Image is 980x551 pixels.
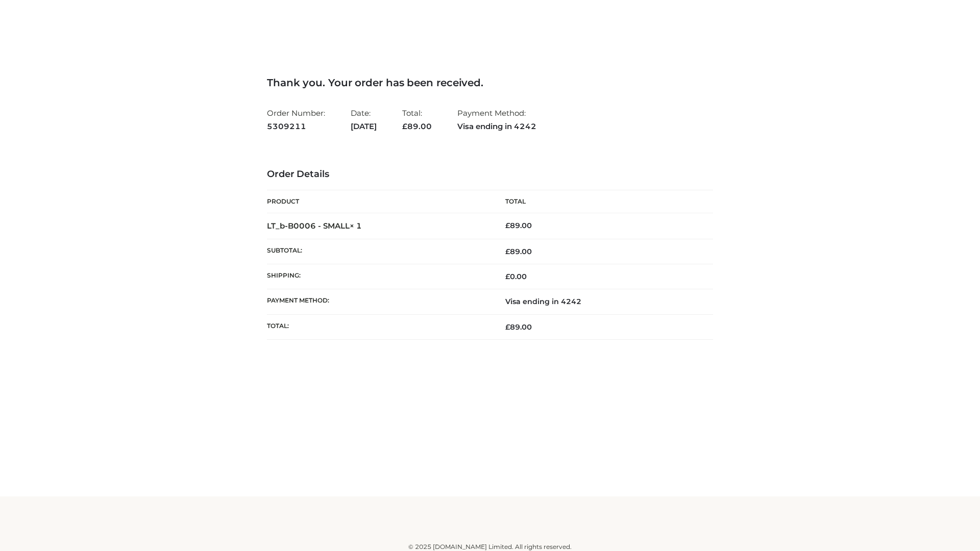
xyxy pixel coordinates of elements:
span: 89.00 [505,322,532,332]
li: Payment Method: [457,104,536,135]
th: Product [267,190,490,213]
li: Date: [351,104,377,135]
span: £ [505,247,510,256]
bdi: 0.00 [505,272,527,281]
th: Total: [267,314,490,339]
span: 89.00 [402,121,432,131]
strong: LT_b-B0006 - SMALL [267,221,362,231]
bdi: 89.00 [505,221,532,230]
h3: Order Details [267,169,713,180]
span: 89.00 [505,247,532,256]
th: Total [490,190,713,213]
span: £ [402,121,407,131]
li: Total: [402,104,432,135]
th: Payment method: [267,289,490,314]
strong: [DATE] [351,120,377,133]
span: £ [505,272,510,281]
h3: Thank you. Your order has been received. [267,77,713,89]
span: £ [505,221,510,230]
th: Shipping: [267,264,490,289]
strong: 5309211 [267,120,325,133]
span: £ [505,322,510,332]
strong: Visa ending in 4242 [457,120,536,133]
li: Order Number: [267,104,325,135]
strong: × 1 [350,221,362,231]
td: Visa ending in 4242 [490,289,713,314]
th: Subtotal: [267,239,490,264]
